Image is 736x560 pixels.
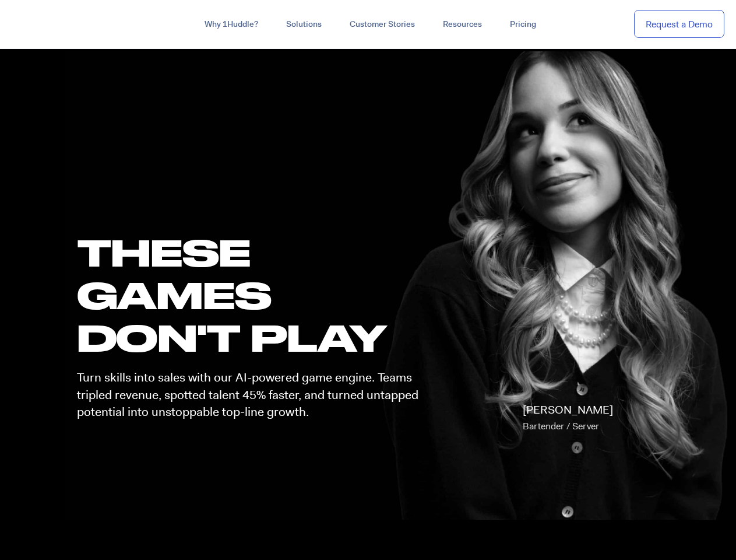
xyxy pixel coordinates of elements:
p: Turn skills into sales with our AI-powered game engine. Teams tripled revenue, spotted talent 45%... [77,369,429,421]
a: Customer Stories [336,14,429,35]
a: Why 1Huddle? [191,14,272,35]
a: Solutions [272,14,336,35]
a: Pricing [496,14,550,35]
h1: these GAMES DON'T PLAY [77,231,429,359]
a: Resources [429,14,496,35]
img: ... [12,13,95,35]
a: Request a Demo [634,10,724,38]
p: [PERSON_NAME] [523,402,613,435]
span: Bartender / Server [523,420,599,432]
